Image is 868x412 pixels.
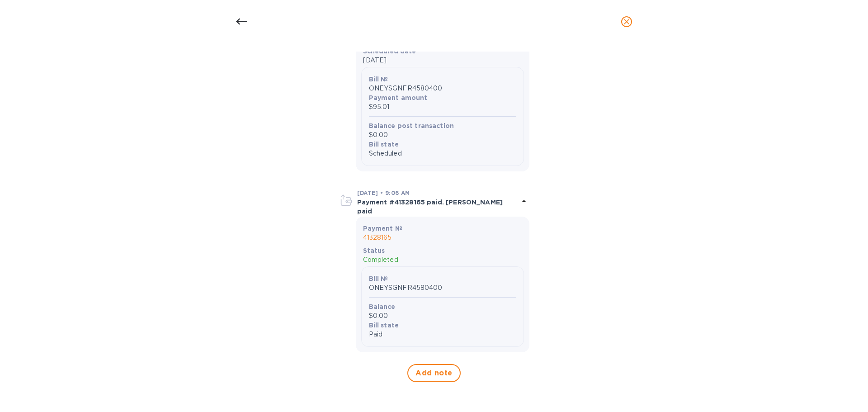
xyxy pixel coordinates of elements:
[616,11,637,33] button: close
[369,275,388,282] b: Bill №
[369,94,428,101] b: Payment amount
[369,311,516,321] p: $0.00
[369,303,396,310] b: Balance
[369,330,516,339] p: Paid
[363,47,416,55] b: Scheduled date
[357,198,519,216] p: Payment #41328165 paid. [PERSON_NAME] paid
[369,141,399,148] b: Bill state
[369,122,454,129] b: Balance post transaction
[415,368,453,379] span: Add note
[357,189,410,196] b: [DATE] • 9:06 AM
[363,56,522,65] p: [DATE]
[369,102,516,112] p: $95.01
[369,283,516,293] p: ONEYSGNFR4580400
[339,188,529,217] div: [DATE] • 9:06 AMPayment #41328165 paid. [PERSON_NAME] paid
[369,322,399,329] b: Bill state
[369,149,516,158] p: Scheduled
[363,225,402,232] b: Payment №
[369,84,516,93] p: ONEYSGNFR4580400
[363,247,385,254] b: Status
[363,255,522,265] p: Completed
[369,76,388,83] b: Bill №
[369,130,516,140] p: $0.00
[363,233,522,242] p: 41328165
[407,364,461,382] button: Add note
